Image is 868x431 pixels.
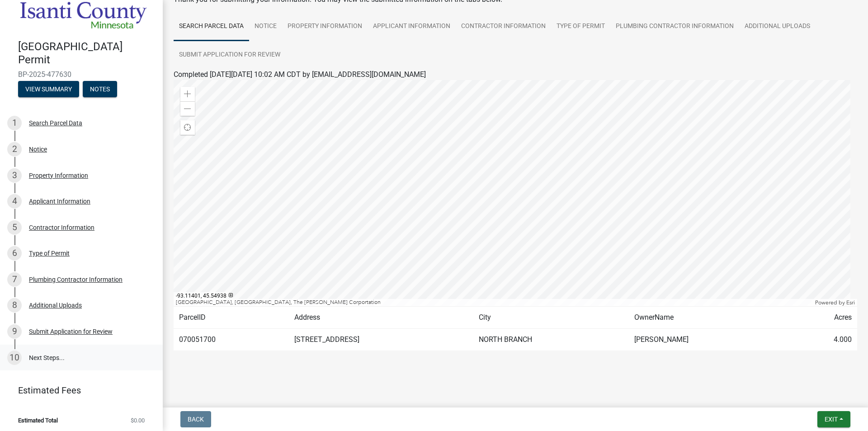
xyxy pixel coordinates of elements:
div: [GEOGRAPHIC_DATA], [GEOGRAPHIC_DATA], The [PERSON_NAME] Corportation [174,299,813,306]
a: Property Information [282,12,368,41]
td: 070051700 [174,329,289,351]
a: Submit Application for Review [174,41,286,70]
td: 4.000 [787,329,857,351]
td: OwnerName [629,307,787,329]
a: Search Parcel Data [174,12,249,41]
button: View Summary [18,81,79,97]
span: Estimated Total [18,417,58,423]
a: Type of Permit [551,12,610,41]
td: Address [289,307,473,329]
div: Powered by [813,299,857,306]
td: ParcelID [174,307,289,329]
a: Estimated Fees [7,381,148,399]
button: Exit [817,411,850,427]
td: [STREET_ADDRESS] [289,329,473,351]
div: 1 [7,116,22,130]
div: 10 [7,350,22,365]
div: 9 [7,324,22,339]
span: Back [188,416,204,423]
wm-modal-confirm: Notes [83,86,117,93]
td: Acres [787,307,857,329]
a: Plumbing Contractor Information [610,12,739,41]
div: 2 [7,142,22,156]
span: Completed [DATE][DATE] 10:02 AM CDT by [EMAIL_ADDRESS][DOMAIN_NAME] [174,70,426,79]
div: 3 [7,168,22,183]
button: Back [180,411,211,427]
a: Notice [249,12,282,41]
div: Plumbing Contractor Information [29,276,123,283]
div: 4 [7,194,22,208]
div: Property Information [29,172,88,179]
a: Additional Uploads [739,12,816,41]
div: Additional Uploads [29,302,82,308]
div: Contractor Information [29,224,94,231]
div: Zoom out [180,101,195,116]
div: Search Parcel Data [29,120,82,126]
wm-modal-confirm: Summary [18,86,79,93]
div: 8 [7,298,22,313]
div: 5 [7,220,22,235]
a: Esri [846,299,855,306]
div: Applicant Information [29,198,90,204]
a: Contractor Information [456,12,551,41]
span: BP-2025-477630 [18,70,145,79]
div: 7 [7,272,22,287]
div: Zoom in [180,87,195,101]
div: Find my location [180,120,195,135]
td: NORTH BRANCH [473,329,629,351]
span: $0.00 [131,417,145,423]
div: Submit Application for Review [29,328,113,335]
span: Exit [825,416,838,423]
td: City [473,307,629,329]
button: Notes [83,81,117,97]
div: Type of Permit [29,250,70,256]
h4: [GEOGRAPHIC_DATA] Permit [18,40,156,66]
td: [PERSON_NAME] [629,329,787,351]
div: 6 [7,246,22,260]
div: Notice [29,146,47,152]
a: Applicant Information [368,12,456,41]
